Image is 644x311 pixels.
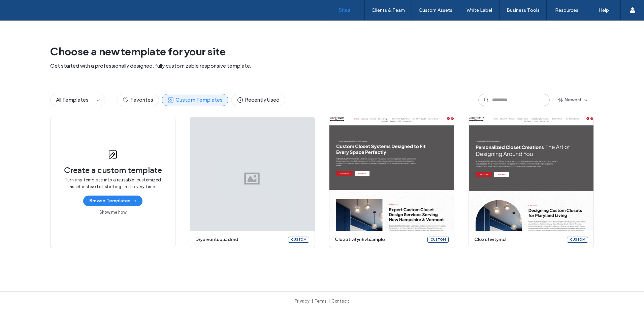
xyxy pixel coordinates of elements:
label: Custom Assets [419,7,452,13]
span: Get started with a professionally designed, fully customizable responsive template. [50,62,594,70]
span: Recently Used [237,96,280,104]
span: Turn any template into a reusable, customized asset instead of starting fresh every time. [64,177,162,190]
button: Browse Templates [83,196,142,206]
span: clozetivitynhvtsample [335,236,423,243]
span: Choose a new template for your site [50,45,594,58]
label: Resources [555,7,578,13]
a: Contact [331,299,349,304]
span: | [312,299,313,304]
button: Recently Used [231,94,285,106]
button: Favorites [117,94,159,106]
label: Business Tools [507,7,540,13]
label: Clients & Team [372,7,405,13]
div: Custom [427,237,449,243]
a: Terms [315,299,327,304]
span: clozetivitymd [474,236,563,243]
span: Create a custom template [64,165,162,175]
button: Custom Templates [162,94,228,106]
div: Custom [288,237,309,243]
span: | [328,299,330,304]
a: Privacy [295,299,310,304]
label: Help [599,7,609,13]
button: Newest [552,95,594,105]
span: All Templates [56,97,89,103]
span: Custom Templates [167,96,223,104]
label: White Label [466,7,492,13]
button: All Templates [51,94,94,106]
span: Favorites [122,96,153,104]
span: Help [15,5,29,11]
label: Sites [339,7,350,13]
div: Custom [567,237,588,243]
a: Show me how [99,209,126,216]
span: dryerventsquadmd [195,236,284,243]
